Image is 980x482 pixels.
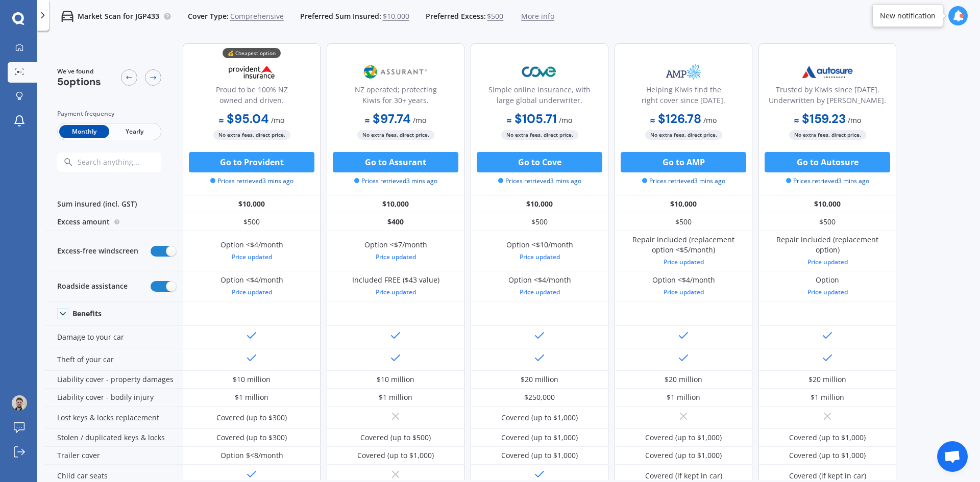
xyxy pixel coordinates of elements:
[59,125,109,138] span: Monthly
[789,433,866,443] div: Covered (up to $1,000)
[615,195,752,213] div: $10,000
[360,433,431,443] div: Covered (up to $500)
[61,10,73,22] img: car.f15378c7a67c060ca3f3.svg
[521,11,554,21] span: More info
[794,111,846,126] b: $159.23
[45,213,183,231] div: Excess amount
[665,374,702,385] div: $20 million
[506,252,573,262] div: Price updated
[220,287,283,297] div: Price updated
[789,450,866,461] div: Covered (up to $1,000)
[471,195,608,213] div: $10,000
[357,130,434,140] span: No extra fees, direct price.
[758,195,896,213] div: $10,000
[352,275,439,297] div: Included FREE ($43 value)
[379,392,412,402] div: $1 million
[471,213,608,231] div: $500
[357,450,434,461] div: Covered (up to $1,000)
[109,125,159,138] span: Yearly
[233,374,271,385] div: $10 million
[786,176,869,186] span: Prices retrieved 3 mins ago
[880,11,936,21] div: New notification
[413,115,426,125] span: / mo
[508,287,571,297] div: Price updated
[383,11,409,21] span: $10,000
[426,11,486,21] span: Preferred Excess:
[45,195,183,213] div: Sum insured (incl. GST)
[487,11,503,21] span: $500
[230,11,284,21] span: Comprehensive
[501,450,578,461] div: Covered (up to $1,000)
[937,441,968,472] div: Open chat
[377,374,414,385] div: $10 million
[12,395,27,411] img: ACg8ocIdqvm0eP8V8UnUEOs_BqxHWUhNmwJ7u0N4ZkBOD3I7DYwLsw=s96-c
[45,231,183,271] div: Excess-free windscreen
[235,392,268,402] div: $1 million
[218,59,285,85] img: Provident.png
[622,257,745,267] div: Price updated
[652,275,715,297] div: Option <$4/month
[506,240,573,262] div: Option <$10/month
[57,67,101,76] span: We've found
[57,75,101,88] span: 5 options
[501,433,578,443] div: Covered (up to $1,000)
[45,348,183,371] div: Theft of your car
[807,275,848,297] div: Option
[45,326,183,348] div: Damage to your car
[45,371,183,389] div: Liability cover - property damages
[220,275,283,297] div: Option <$4/month
[479,84,600,110] div: Simple online insurance, with large global underwriter.
[645,450,722,461] div: Covered (up to $1,000)
[220,252,283,262] div: Price updated
[210,176,293,186] span: Prices retrieved 3 mins ago
[327,195,464,213] div: $10,000
[811,392,844,402] div: $1 million
[766,235,889,267] div: Repair included (replacement option)
[216,413,287,423] div: Covered (up to $300)
[789,471,866,481] div: Covered (if kept in car)
[650,111,701,126] b: $126.78
[507,111,557,126] b: $105.71
[650,59,717,85] img: AMP.webp
[703,115,717,125] span: / mo
[45,271,183,301] div: Roadside assistance
[333,152,458,172] button: Go to Assurant
[765,152,890,172] button: Go to Autosure
[300,11,381,21] span: Preferred Sum Insured:
[354,176,437,186] span: Prices retrieved 3 mins ago
[766,257,889,267] div: Price updated
[45,447,183,465] div: Trailer cover
[364,240,427,262] div: Option <$7/month
[365,111,411,126] b: $97.74
[191,84,312,110] div: Proud to be 100% NZ owned and driven.
[78,11,159,21] p: Market Scan for JGP433
[72,309,102,318] div: Benefits
[794,59,861,85] img: Autosure.webp
[220,450,283,461] div: Option $<8/month
[271,115,284,125] span: / mo
[789,130,866,140] span: No extra fees, direct price.
[220,240,283,262] div: Option <$4/month
[501,130,578,140] span: No extra fees, direct price.
[213,130,290,140] span: No extra fees, direct price.
[645,130,722,140] span: No extra fees, direct price.
[615,213,752,231] div: $500
[45,407,183,429] div: Lost keys & locks replacement
[524,392,555,402] div: $250,000
[501,413,578,423] div: Covered (up to $1,000)
[45,429,183,447] div: Stolen / duplicated keys & locks
[216,433,287,443] div: Covered (up to $300)
[57,109,161,119] div: Payment frequency
[645,433,722,443] div: Covered (up to $1,000)
[189,152,314,172] button: Go to Provident
[183,213,321,231] div: $500
[498,176,581,186] span: Prices retrieved 3 mins ago
[219,111,269,126] b: $95.04
[77,158,181,167] input: Search anything...
[364,252,427,262] div: Price updated
[767,84,888,110] div: Trusted by Kiwis since [DATE]. Underwritten by [PERSON_NAME].
[477,152,602,172] button: Go to Cove
[223,48,281,58] div: 💰 Cheapest option
[327,213,464,231] div: $400
[559,115,572,125] span: / mo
